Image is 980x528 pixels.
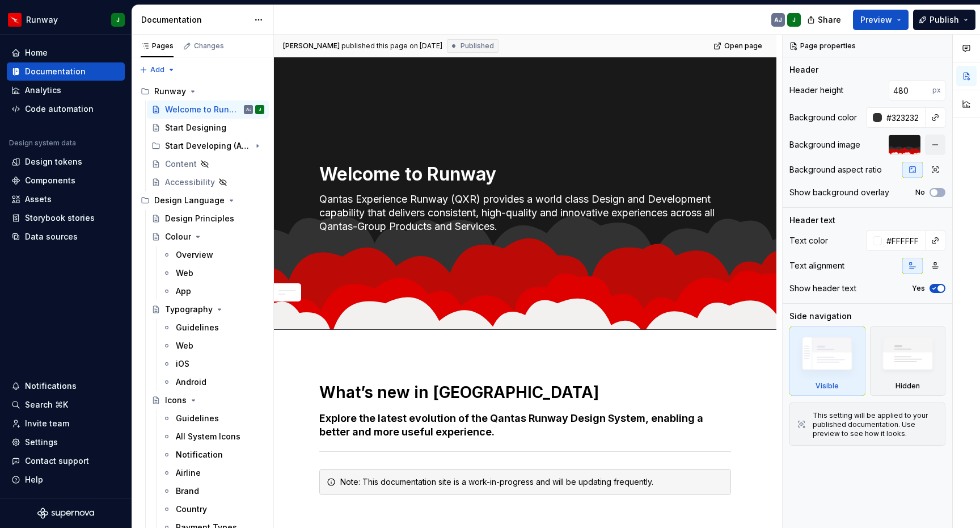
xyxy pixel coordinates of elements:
div: Guidelines [176,322,219,333]
span: Publish [930,14,959,26]
a: Open page [710,38,767,54]
a: Web [158,337,269,355]
div: Background color [789,112,857,123]
a: Country [158,500,269,518]
div: AJ [246,104,251,115]
a: Overview [158,246,269,264]
a: Design Principles [147,209,269,228]
div: Settings [25,437,58,448]
a: Web [158,264,269,282]
div: Home [25,47,48,58]
div: Visible [816,382,839,391]
div: Start Designing [165,122,226,133]
a: iOS [158,355,269,373]
img: 6b187050-a3ed-48aa-8485-808e17fcee26.png [8,13,22,27]
div: Design Principles [165,213,234,224]
div: Welcome to Runway [165,104,242,115]
div: Components [25,175,75,186]
div: Visible [789,326,865,396]
div: Guidelines [176,413,219,424]
label: No [915,188,925,197]
div: Web [176,267,193,279]
div: Assets [25,194,52,205]
div: Show header text [789,283,856,294]
div: Hidden [870,326,946,396]
a: Airline [158,464,269,482]
div: Header text [789,215,835,226]
div: Notifications [25,380,77,392]
div: Documentation [141,14,248,26]
a: Analytics [7,81,125,99]
a: All System Icons [158,428,269,446]
a: Notification [158,446,269,464]
button: RunwayJ [2,7,129,32]
a: Settings [7,433,125,451]
span: [PERSON_NAME] [283,41,340,51]
a: Accessibility [147,173,269,191]
div: Runway [154,86,186,97]
a: Home [7,44,125,62]
span: Add [150,65,164,74]
div: Show background overlay [789,187,889,198]
a: Android [158,373,269,391]
div: Design Language [154,195,225,206]
a: Storybook stories [7,209,125,227]
div: All System Icons [176,431,240,442]
a: Content [147,155,269,173]
label: Yes [912,284,925,293]
a: Colour [147,228,269,246]
textarea: Qantas Experience Runway (QXR) provides a world class Design and Development capability that deli... [317,190,729,236]
button: Share [801,10,848,30]
input: Auto [882,231,926,251]
a: Code automation [7,100,125,118]
h1: What’s new in [GEOGRAPHIC_DATA] [319,382,731,403]
div: Start Developing (AEM) [165,140,251,152]
a: Start Designing [147,119,269,137]
a: Documentation [7,62,125,81]
div: Contact support [25,455,89,467]
span: Open page [724,41,762,51]
div: Note: This documentation site is a work-in-progress and will be updating frequently. [340,476,724,488]
div: Text color [789,235,828,246]
button: Add [136,62,179,78]
button: Notifications [7,377,125,395]
span: Share [818,14,841,26]
div: Code automation [25,103,94,115]
a: App [158,282,269,300]
div: Start Developing (AEM) [147,137,269,155]
h4: Explore the latest evolution of the Qantas Runway Design System, enabling a better and more usefu... [319,412,731,439]
div: Content [165,158,197,170]
div: Side navigation [789,311,852,322]
div: Search ⌘K [25,399,68,410]
div: Colour [165,231,191,242]
button: Contact support [7,452,125,470]
div: Icons [165,395,187,406]
div: J [259,104,261,115]
div: App [176,286,191,297]
a: Guidelines [158,409,269,428]
svg: Supernova Logo [37,508,94,519]
button: Search ⌘K [7,396,125,414]
a: Components [7,171,125,190]
div: iOS [176,358,189,370]
a: Welcome to RunwayAJJ [147,100,269,119]
div: Web [176,340,193,351]
div: Brand [176,485,199,497]
div: Header [789,64,818,76]
div: Accessibility [165,177,215,188]
p: px [932,86,941,95]
a: Assets [7,190,125,208]
div: Design tokens [25,156,82,167]
div: Header height [789,85,843,96]
div: Country [176,504,207,515]
textarea: Welcome to Runway [317,161,729,188]
a: Design tokens [7,153,125,171]
div: Changes [194,41,224,51]
div: Typography [165,304,213,315]
div: published this page on [DATE] [341,41,442,51]
a: Icons [147,391,269,409]
a: Data sources [7,228,125,246]
div: Runway [136,82,269,100]
div: Pages [141,41,174,51]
